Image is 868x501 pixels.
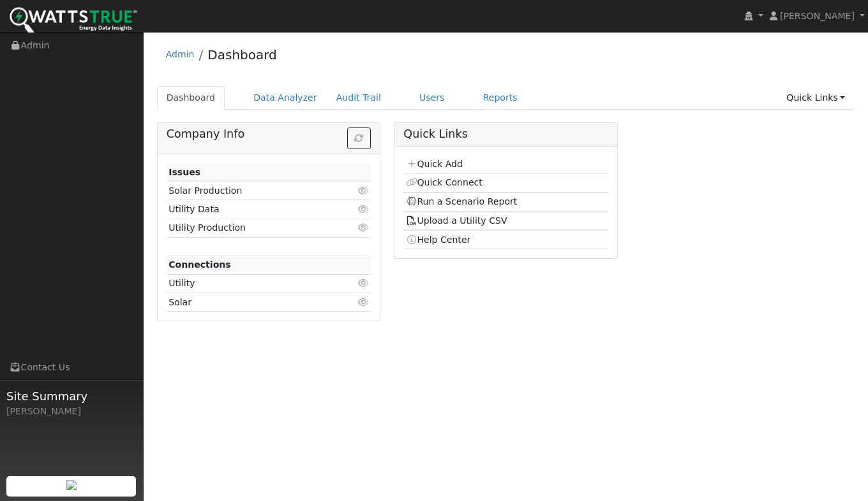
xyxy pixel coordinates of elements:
[410,86,454,110] a: Users
[6,405,137,418] div: [PERSON_NAME]
[357,298,369,307] i: Click to view
[166,49,195,59] a: Admin
[406,215,507,226] a: Upload a Utility CSV
[777,86,855,110] a: Quick Links
[167,182,338,200] td: Solar Production
[168,259,231,270] strong: Connections
[10,7,137,36] img: WattsTrue
[207,47,277,62] a: Dashboard
[474,86,527,110] a: Reports
[167,219,338,237] td: Utility Production
[406,196,518,207] a: Run a Scenario Report
[167,274,338,293] td: Utility
[357,205,369,214] i: Click to view
[406,177,483,187] a: Quick Connect
[168,167,200,177] strong: Issues
[167,200,338,219] td: Utility Data
[403,127,608,141] h5: Quick Links
[406,159,463,169] a: Quick Add
[167,293,338,312] td: Solar
[167,127,371,141] h5: Company Info
[406,235,471,245] a: Help Center
[327,86,391,110] a: Audit Trail
[66,480,77,490] img: retrieve
[157,86,225,110] a: Dashboard
[357,223,369,232] i: Click to view
[780,11,855,21] span: [PERSON_NAME]
[357,279,369,287] i: Click to view
[6,388,137,405] span: Site Summary
[357,186,369,195] i: Click to view
[244,86,327,110] a: Data Analyzer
